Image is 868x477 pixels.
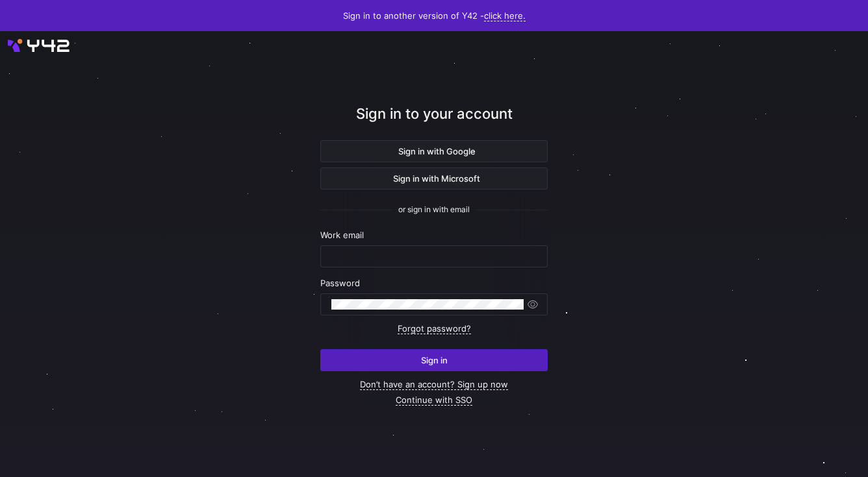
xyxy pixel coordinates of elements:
[320,167,548,190] button: Sign in with Microsoft
[398,205,470,214] span: or sign in with email
[320,230,364,240] span: Work email
[393,146,476,156] span: Sign in with Google
[421,355,448,365] span: Sign in
[388,173,480,184] span: Sign in with Microsoft
[360,379,508,390] a: Don’t have an account? Sign up now
[320,103,548,140] div: Sign in to your account
[320,349,548,371] button: Sign in
[398,323,471,334] a: Forgot password?
[320,278,360,288] span: Password
[484,10,526,21] a: click here.
[320,140,548,162] button: Sign in with Google
[396,395,472,406] a: Continue with SSO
